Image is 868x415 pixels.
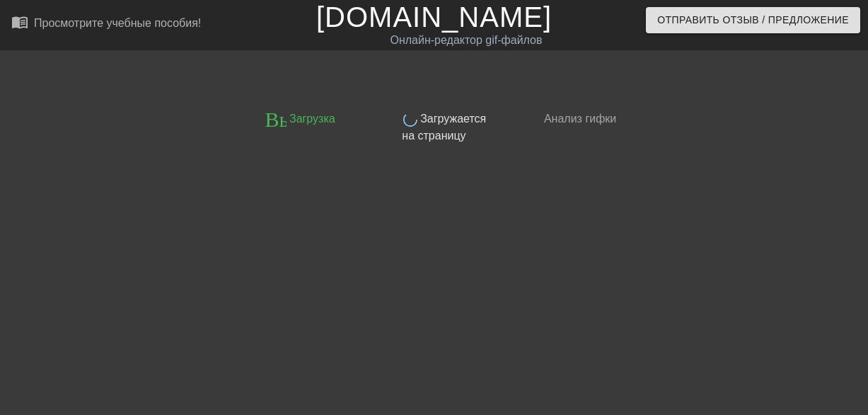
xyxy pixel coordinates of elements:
div: Просмотрите учебные пособия! [34,17,201,29]
button: Отправить Отзыв / Предложение [646,7,860,33]
div: Онлайн-редактор gif-файлов [296,32,636,49]
span: Загрузка [287,113,335,125]
span: Загружается на страницу [402,113,486,142]
a: [DOMAIN_NAME] [316,1,552,33]
a: Просмотрите учебные пособия! [11,13,201,35]
span: menu_book_бук меню [11,13,28,30]
span: Выполнено [265,106,287,127]
span: Анализ гифки [540,113,616,125]
span: Отправить Отзыв / Предложение [657,11,849,29]
img: undefined [428,59,439,71]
